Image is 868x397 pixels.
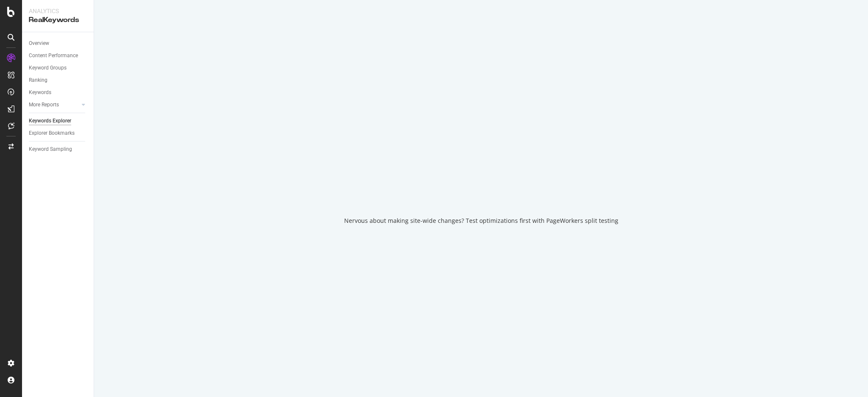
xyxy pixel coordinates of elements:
a: More Reports [29,100,79,109]
div: Analytics [29,7,87,15]
div: Keyword Sampling [29,145,72,154]
div: Keywords Explorer [29,117,71,125]
a: Keywords Explorer [29,117,88,125]
a: Content Performance [29,51,88,60]
div: RealKeywords [29,15,87,25]
a: Keyword Groups [29,64,88,72]
div: Content Performance [29,51,78,60]
a: Explorer Bookmarks [29,129,88,138]
a: Overview [29,39,88,48]
div: Keyword Groups [29,64,67,72]
div: Overview [29,39,49,48]
a: Keyword Sampling [29,145,88,154]
div: Explorer Bookmarks [29,129,75,138]
div: More Reports [29,100,59,109]
div: animation [451,172,512,203]
a: Keywords [29,88,88,97]
div: Ranking [29,76,47,85]
div: Keywords [29,88,51,97]
div: Nervous about making site-wide changes? Test optimizations first with PageWorkers split testing [344,217,618,225]
a: Ranking [29,76,88,85]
